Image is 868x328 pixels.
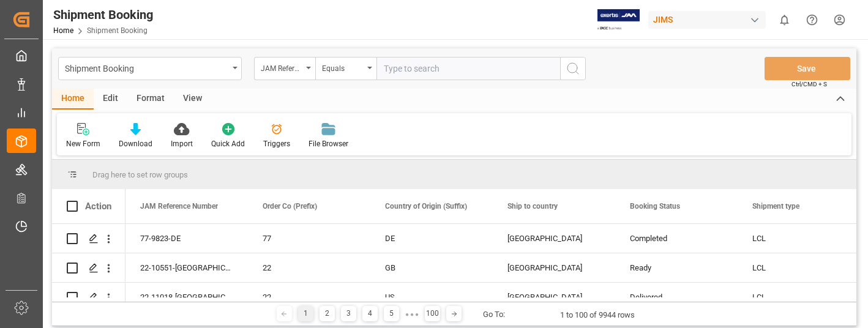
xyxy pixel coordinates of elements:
[752,254,845,282] div: LCL
[648,11,766,29] div: JIMS
[791,80,827,89] span: Ctrl/CMD + S
[771,6,798,34] button: show 0 new notifications
[376,57,560,80] input: Type to search
[263,225,356,253] div: 77
[53,6,153,24] div: Shipment Booking
[560,309,635,321] div: 1 to 100 of 9944 rows
[765,57,850,80] button: Save
[560,57,586,80] button: search button
[315,57,376,80] button: open menu
[385,254,478,282] div: GB
[263,254,356,282] div: 22
[52,283,125,312] div: Press SPACE to select this row.
[263,202,317,211] span: Order Co (Prefix)
[94,89,127,110] div: Edit
[425,306,440,321] div: 100
[125,224,248,253] div: 77-9823-DE
[648,8,771,31] button: JIMS
[798,6,826,34] button: Help Center
[752,202,799,211] span: Shipment type
[66,138,100,149] div: New Form
[385,283,478,311] div: US
[52,89,94,110] div: Home
[752,225,845,253] div: LCL
[507,202,558,211] span: Ship to country
[125,253,248,282] div: 22-10551-[GEOGRAPHIC_DATA]
[630,225,723,253] div: Completed
[507,254,600,282] div: [GEOGRAPHIC_DATA]
[483,308,505,321] div: Go To:
[384,306,399,321] div: 5
[630,202,680,211] span: Booking Status
[597,9,640,31] img: Exertis%20JAM%20-%20Email%20Logo.jpg_1722504956.jpg
[309,138,348,149] div: File Browser
[385,202,467,211] span: Country of Origin (Suffix)
[263,283,356,311] div: 22
[385,225,478,253] div: DE
[171,138,193,149] div: Import
[53,26,73,35] a: Home
[254,57,315,80] button: open menu
[630,254,723,282] div: Ready
[52,253,125,283] div: Press SPACE to select this row.
[174,89,211,110] div: View
[507,225,600,253] div: [GEOGRAPHIC_DATA]
[52,224,125,253] div: Press SPACE to select this row.
[140,202,218,211] span: JAM Reference Number
[298,306,313,321] div: 1
[320,306,335,321] div: 2
[752,283,845,311] div: LCL
[65,60,228,75] div: Shipment Booking
[92,170,188,179] span: Drag here to set row groups
[362,306,378,321] div: 4
[127,89,174,110] div: Format
[119,138,152,149] div: Download
[405,310,419,319] div: ● ● ●
[85,201,111,212] div: Action
[125,283,248,311] div: 22-11018-[GEOGRAPHIC_DATA]
[211,138,245,149] div: Quick Add
[58,57,242,80] button: open menu
[322,60,364,74] div: Equals
[341,306,356,321] div: 3
[507,283,600,311] div: [GEOGRAPHIC_DATA]
[630,283,723,311] div: Delivered
[263,138,290,149] div: Triggers
[261,60,302,74] div: JAM Reference Number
